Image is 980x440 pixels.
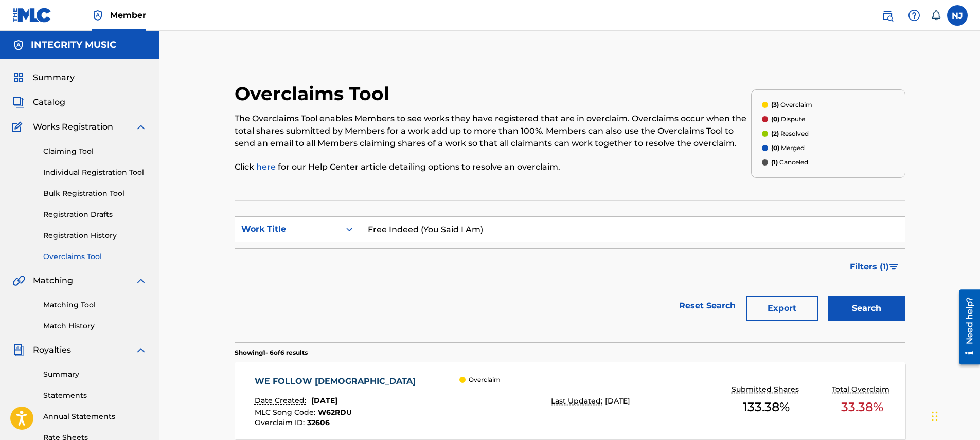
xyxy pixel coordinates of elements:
[241,223,334,235] div: Work Title
[43,209,147,220] a: Registration Drafts
[318,408,352,417] span: W62RDU
[844,254,905,280] button: Filters (1)
[33,344,71,356] span: Royalties
[43,390,147,401] a: Statements
[841,398,883,416] span: 33.38 %
[43,321,147,332] a: Match History
[12,96,65,108] a: CatalogCatalog
[92,9,104,22] img: Top Rightsholder
[889,264,898,270] img: filter
[12,39,25,51] img: Accounts
[743,398,790,416] span: 133.38 %
[881,9,894,22] img: search
[43,230,147,241] a: Registration History
[771,100,812,109] p: Overclaim
[469,375,501,384] p: Overclaim
[307,418,330,427] span: 32606
[832,384,892,395] p: Total Overclaim
[43,369,147,380] a: Summary
[12,96,25,108] img: Catalog
[135,121,147,133] img: expand
[947,5,968,26] div: User Menu
[235,362,905,439] a: WE FOLLOW [DEMOGRAPHIC_DATA]Date Created:[DATE]MLC Song Code:W62RDUOverclaim ID:32606 OverclaimLa...
[135,274,147,287] img: expand
[771,158,808,167] p: Canceled
[771,115,779,123] span: (0)
[850,261,889,273] span: Filters ( 1 )
[12,71,75,84] a: SummarySummary
[12,274,25,287] img: Matching
[12,8,52,23] img: MLC Logo
[12,344,25,356] img: Royalties
[33,71,75,84] span: Summary
[255,375,421,388] div: WE FOLLOW [DEMOGRAPHIC_DATA]
[43,146,147,157] a: Claiming Tool
[110,9,146,21] span: Member
[43,188,147,199] a: Bulk Registration Tool
[235,82,395,105] h2: Overclaims Tool
[43,251,147,262] a: Overclaims Tool
[771,115,805,124] p: Dispute
[732,384,801,395] p: Submitted Shares
[33,274,73,287] span: Matching
[33,121,113,133] span: Works Registration
[932,401,938,432] div: Drag
[43,411,147,422] a: Annual Statements
[771,158,778,166] span: (1)
[904,5,924,26] div: Help
[12,121,26,133] img: Works Registration
[43,167,147,178] a: Individual Registration Tool
[551,396,605,407] p: Last Updated:
[674,295,741,317] a: Reset Search
[43,300,147,310] a: Matching Tool
[235,348,308,357] p: Showing 1 - 6 of 6 results
[31,39,116,51] h5: INTEGRITY MUSIC
[771,129,809,138] p: Resolved
[908,9,920,22] img: help
[828,296,905,321] button: Search
[951,285,980,368] iframe: Resource Center
[256,162,276,172] a: here
[12,71,25,84] img: Summary
[255,408,318,417] span: MLC Song Code :
[605,396,630,406] span: [DATE]
[771,144,779,152] span: (0)
[771,130,779,137] span: (2)
[255,395,309,406] p: Date Created:
[931,10,941,21] div: Notifications
[255,418,307,427] span: Overclaim ID :
[771,143,805,153] p: Merged
[877,5,898,26] a: Public Search
[235,113,751,150] p: The Overclaims Tool enables Members to see works they have registered that are in overclaim. Over...
[235,161,751,173] p: Click for our Help Center article detailing options to resolve an overclaim.
[135,344,147,356] img: expand
[746,296,818,321] button: Export
[771,101,779,108] span: (3)
[929,391,980,440] iframe: Chat Widget
[311,396,337,405] span: [DATE]
[235,216,905,326] form: Search Form
[33,96,65,108] span: Catalog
